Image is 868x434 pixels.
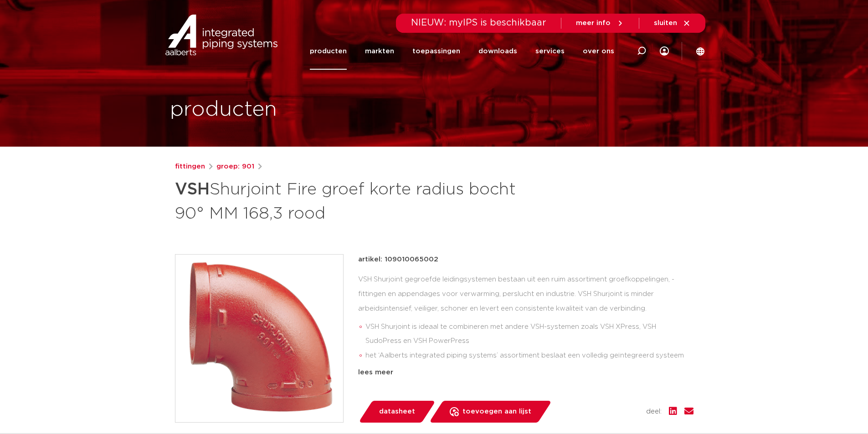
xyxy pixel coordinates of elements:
[175,181,210,198] strong: VSH
[310,33,347,70] a: producten
[216,161,254,172] a: groep: 901
[576,20,611,26] span: meer info
[478,33,517,70] a: downloads
[358,367,693,378] div: lees meer
[365,33,394,70] a: markten
[365,348,693,378] li: het ‘Aalberts integrated piping systems’ assortiment beslaat een volledig geïntegreerd systeem va...
[358,272,693,363] div: VSH Shurjoint gegroefde leidingsystemen bestaan uit een ruim assortiment groefkoppelingen, -fitti...
[379,404,415,419] span: datasheet
[358,401,436,423] a: datasheet
[175,161,205,172] a: fittingen
[365,320,693,349] li: VSH Shurjoint is ideaal te combineren met andere VSH-systemen zoals VSH XPress, VSH SudoPress en ...
[583,33,614,70] a: over ons
[660,33,669,70] div: my IPS
[412,33,460,70] a: toepassingen
[535,33,565,70] a: services
[170,95,277,124] h1: producten
[358,254,438,265] p: artikel: 109010065002
[175,176,517,225] h1: Shurjoint Fire groef korte radius bocht 90° MM 168,3 rood
[175,255,343,422] img: Product Image for VSH Shurjoint Fire groef korte radius bocht 90° MM 168,3 rood
[462,404,531,419] span: toevoegen aan lijst
[654,19,691,27] a: sluiten
[654,20,677,26] span: sluiten
[576,19,624,27] a: meer info
[310,33,614,70] nav: Menu
[646,406,662,417] span: deel:
[411,18,546,27] span: NIEUW: myIPS is beschikbaar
